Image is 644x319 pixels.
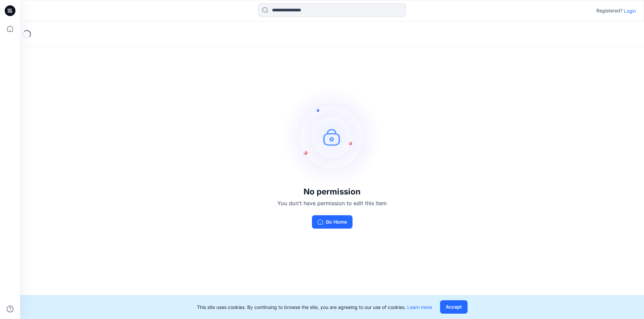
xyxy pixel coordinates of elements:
p: Registered? [596,7,623,15]
img: no-perm.svg [282,87,382,187]
h3: No permission [277,187,387,196]
p: You don't have permission to edit this item [277,199,387,207]
button: Accept [440,300,468,314]
p: This site uses cookies. By continuing to browse the site, you are agreeing to our use of cookies. [197,304,432,311]
p: Login [624,7,636,14]
a: Learn more [407,304,432,310]
button: Go Home [312,215,353,229]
